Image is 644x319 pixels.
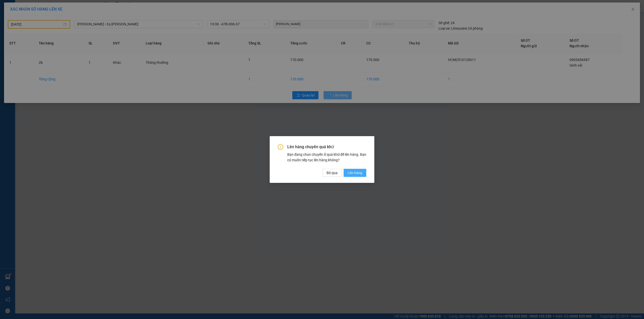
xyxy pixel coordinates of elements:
[327,170,338,176] span: Bỏ qua
[344,169,366,177] button: Lên hàng
[348,170,362,176] span: Lên hàng
[287,144,366,150] span: Lên hàng chuyến quá khứ
[287,152,366,163] div: Bạn đang chọn chuyến ở quá khứ để lên hàng. Bạn có muốn tiếp tục lên hàng không?
[278,144,283,150] span: info-circle
[323,169,342,177] button: Bỏ qua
